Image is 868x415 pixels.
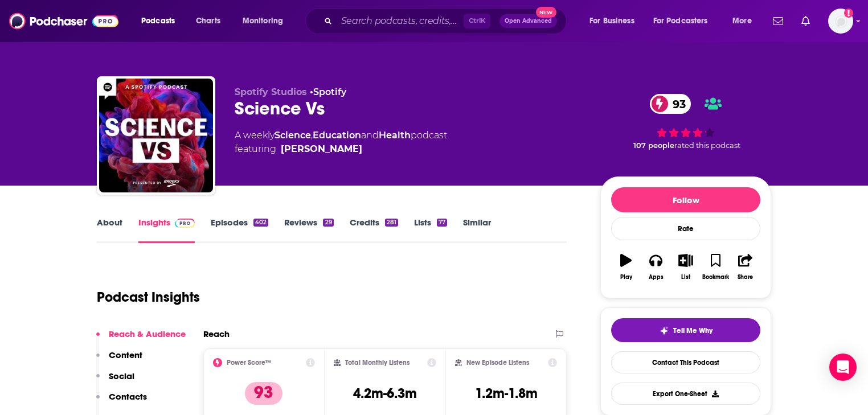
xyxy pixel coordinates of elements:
[620,274,632,281] div: Play
[641,246,670,287] button: Apps
[673,326,713,335] span: Tell Me Why
[768,11,788,31] a: Show notifications dropdown
[828,9,853,34] span: Logged in as ereardon
[738,274,753,281] div: Share
[235,12,298,30] button: open menu
[724,12,766,30] button: open menu
[649,274,664,281] div: Apps
[653,13,708,29] span: For Podcasters
[138,217,195,243] a: InsightsPodchaser Pro
[650,94,691,114] a: 93
[235,129,447,156] div: A weekly podcast
[611,383,760,405] button: Export One-Sheet
[463,217,491,243] a: Similar
[646,12,724,30] button: open menu
[96,391,147,412] button: Contacts
[175,219,195,228] img: Podchaser Pro
[189,12,227,30] a: Charts
[96,328,186,350] button: Reach & Audience
[97,217,122,243] a: About
[536,7,556,18] span: New
[281,142,362,156] a: Wendy Zukerman
[96,350,142,371] button: Content
[243,13,283,29] span: Monitoring
[353,385,417,402] h3: 4.2m-6.3m
[681,274,690,281] div: List
[284,217,333,243] a: Reviews29
[361,130,379,141] span: and
[702,274,729,281] div: Bookmark
[844,9,853,18] svg: Add a profile image
[97,289,200,306] h1: Podcast Insights
[414,217,447,243] a: Lists77
[311,130,313,141] span: ,
[611,187,760,212] button: Follow
[611,351,760,373] a: Contact This Podcast
[316,8,578,34] div: Search podcasts, credits, & more...
[582,12,649,30] button: open menu
[674,141,740,150] span: rated this podcast
[731,246,760,287] button: Share
[379,130,411,141] a: Health
[253,219,268,227] div: 402
[235,87,307,97] span: Spotify Studios
[661,94,691,114] span: 93
[611,318,760,342] button: tell me why sparkleTell Me Why
[235,142,447,156] span: featuring
[350,217,398,243] a: Credits281
[829,354,857,381] div: Open Intercom Messenger
[227,359,271,367] h2: Power Score™
[466,359,529,367] h2: New Episode Listens
[9,10,118,32] img: Podchaser - Follow, Share and Rate Podcasts
[611,217,760,240] div: Rate
[671,246,701,287] button: List
[203,328,230,339] h2: Reach
[96,371,134,392] button: Social
[337,12,464,30] input: Search podcasts, credits, & more...
[109,371,134,381] p: Social
[109,391,147,402] p: Contacts
[505,18,552,24] span: Open Advanced
[313,87,346,97] a: Spotify
[797,11,814,31] a: Show notifications dropdown
[732,13,752,29] span: More
[109,350,142,360] p: Content
[437,219,447,227] div: 77
[141,13,175,29] span: Podcasts
[660,326,669,335] img: tell me why sparkle
[313,130,361,141] a: Education
[611,246,641,287] button: Play
[310,87,346,97] span: •
[275,130,311,141] a: Science
[464,14,490,28] span: Ctrl K
[245,382,282,405] p: 93
[99,79,213,192] img: Science Vs
[633,141,674,150] span: 107 people
[211,217,268,243] a: Episodes402
[385,219,398,227] div: 281
[499,14,557,28] button: Open AdvancedNew
[589,13,634,29] span: For Business
[828,9,853,34] button: Show profile menu
[345,359,410,367] h2: Total Monthly Listens
[133,12,190,30] button: open menu
[828,9,853,34] img: User Profile
[600,87,771,157] div: 93 107 peoplerated this podcast
[196,13,220,29] span: Charts
[109,328,186,339] p: Reach & Audience
[475,385,538,402] h3: 1.2m-1.8m
[323,219,333,227] div: 29
[701,246,730,287] button: Bookmark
